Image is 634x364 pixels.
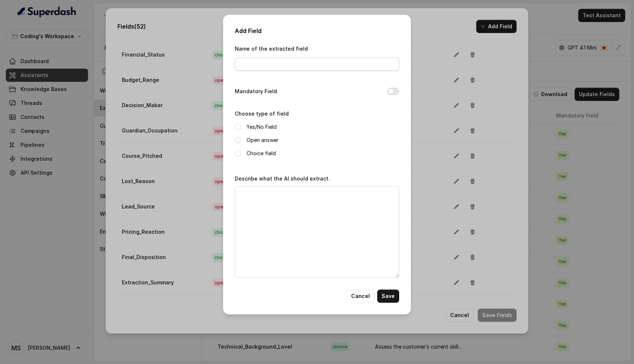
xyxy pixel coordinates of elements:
label: Mandatory Field [235,87,277,96]
button: Cancel [347,290,374,303]
label: Choice field [247,149,276,158]
h2: Add Field [235,26,399,35]
button: Save [377,290,399,303]
label: Yes/No Field [247,123,277,131]
label: Describe what the AI should extract. [235,175,330,182]
label: Open answer [247,136,278,145]
label: Name of the extracted field [235,45,308,52]
label: Choose type of field [235,110,289,117]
